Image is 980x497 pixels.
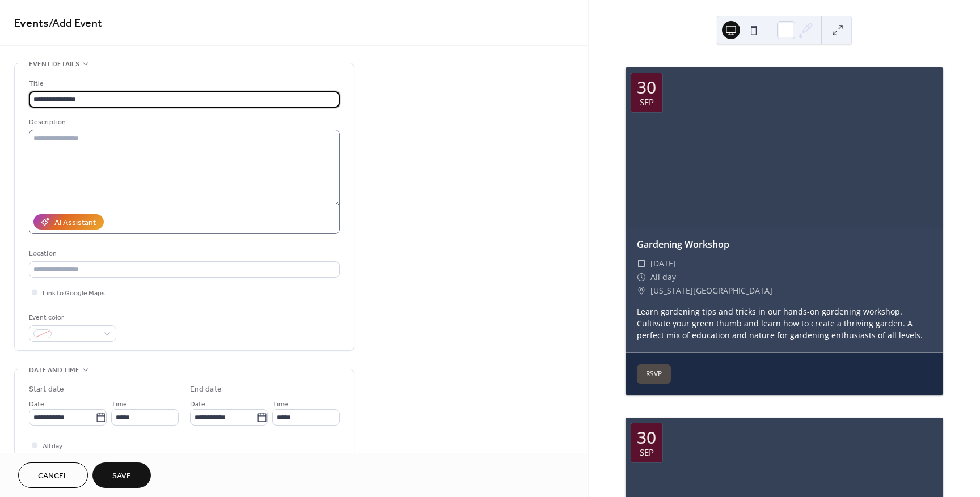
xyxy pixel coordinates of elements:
button: RSVP [637,364,671,384]
span: Cancel [38,470,68,482]
div: ​ [637,257,646,270]
span: Date and time [29,364,79,376]
div: Event color [29,312,114,324]
div: Sep [640,448,654,457]
div: AI Assistant [54,217,96,229]
span: [DATE] [650,257,676,270]
span: Time [111,398,127,410]
div: Location [29,248,337,260]
a: [US_STATE][GEOGRAPHIC_DATA] [650,284,772,298]
div: 30 [637,429,656,446]
div: ​ [637,284,646,298]
button: AI Assistant [33,214,104,230]
div: Learn gardening tips and tricks in our hands-on gardening workshop. Cultivate your green thumb an... [626,305,943,341]
span: Event details [29,58,79,70]
button: Cancel [18,462,88,488]
span: Date [190,398,205,410]
div: Gardening Workshop [626,237,943,251]
span: Date [29,398,44,410]
span: Link to Google Maps [43,287,105,299]
a: Events [14,12,49,35]
span: Show date only [43,452,89,464]
div: ​ [637,270,646,284]
span: / Add Event [49,12,102,35]
span: Save [112,470,131,482]
div: Title [29,78,337,90]
span: All day [43,440,62,452]
div: Sep [640,98,654,107]
div: End date [190,384,222,396]
span: Time [272,398,288,410]
div: Start date [29,384,64,396]
button: Save [92,462,151,488]
div: Description [29,116,337,128]
div: 30 [637,79,656,96]
span: All day [650,270,676,284]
